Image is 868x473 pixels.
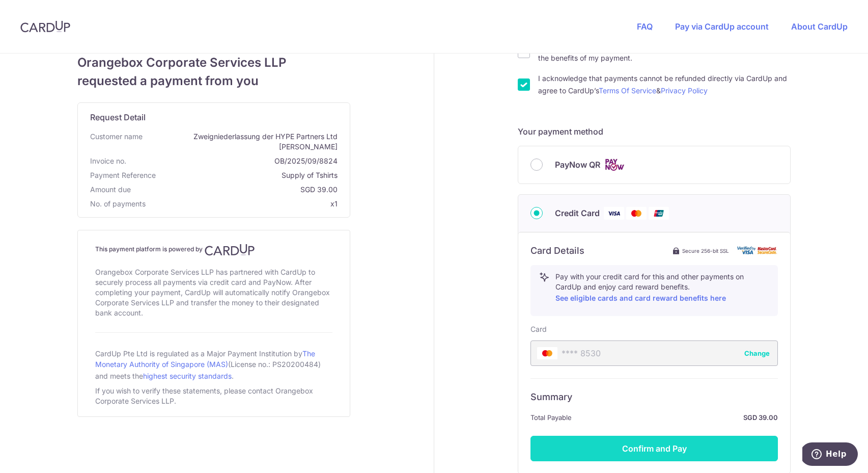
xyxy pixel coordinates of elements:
span: Supply of Tshirts [160,170,338,180]
a: See eligible cards and card reward benefits here [555,294,726,302]
h6: Summary [530,391,778,403]
img: card secure [737,246,778,255]
span: Secure 256-bit SSL [682,247,729,255]
p: Pay with your credit card for this and other payments on CardUp and enjoy card reward benefits. [555,272,769,304]
span: Customer name [90,132,143,152]
div: Orangebox Corporate Services LLP has partnered with CardUp to securely process all payments via c... [95,265,332,320]
a: FAQ [637,21,653,32]
span: x1 [330,199,338,208]
span: No. of payments [90,199,146,209]
strong: SGD 39.00 [576,411,778,424]
span: Credit Card [555,207,600,219]
h5: Your payment method [518,125,791,138]
img: CardUp [20,20,70,33]
img: Union Pay [649,207,669,220]
span: PayNow QR [555,159,600,171]
div: Credit Card Visa Mastercard Union Pay [530,207,778,220]
span: OB/2025/09/8824 [130,156,338,166]
span: Amount due [90,185,131,195]
span: Orangebox Corporate Services LLP [77,54,350,72]
div: CardUp Pte Ltd is regulated as a Major Payment Institution by (License no.: PS20200484) and meets... [95,345,332,384]
img: CardUp [205,244,255,256]
a: About CardUp [791,21,848,32]
div: PayNow QR Cards logo [530,159,778,171]
span: Total Payable [530,411,572,424]
span: SGD 39.00 [135,185,338,195]
img: Cards logo [604,159,625,171]
span: translation missing: en.request_detail [90,112,146,122]
h6: Card Details [530,245,584,257]
span: translation missing: en.payment_reference [90,171,156,179]
span: Zweigniederlassung der HYPE Partners Ltd [PERSON_NAME] [147,132,338,152]
label: I acknowledge that payments cannot be refunded directly via CardUp and agree to CardUp’s & [538,72,791,97]
a: Terms Of Service [599,86,656,95]
a: Privacy Policy [661,86,708,95]
img: Mastercard [626,207,647,220]
iframe: Opens a widget where you can find more information [802,442,858,468]
button: Confirm and Pay [530,436,778,461]
span: requested a payment from you [77,72,350,90]
button: Change [744,348,770,358]
h4: This payment platform is powered by [95,244,332,256]
a: highest security standards [143,372,232,380]
a: Pay via CardUp account [675,21,769,32]
div: If you wish to verify these statements, please contact Orangebox Corporate Services LLP. [95,384,332,408]
span: Invoice no. [90,156,126,166]
label: Card [530,324,547,334]
img: Visa [604,207,624,220]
